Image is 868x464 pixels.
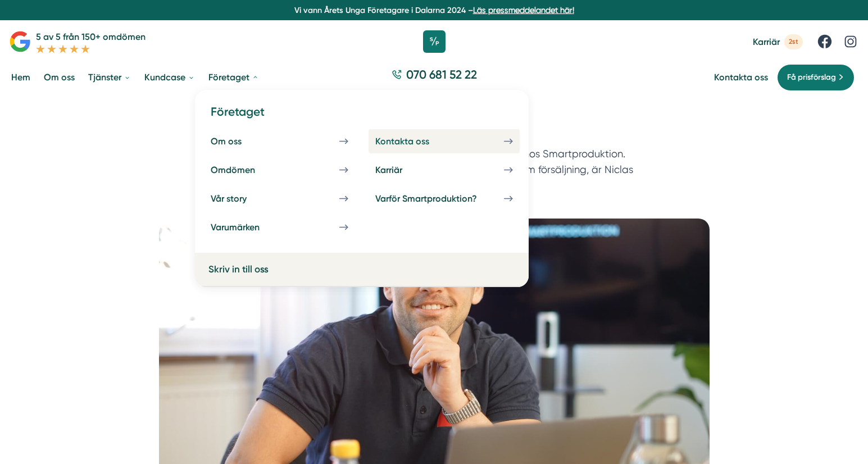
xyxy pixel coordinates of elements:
[42,63,77,92] a: Om oss
[375,136,456,147] div: Kontakta oss
[375,165,429,175] div: Karriär
[787,71,836,84] span: Få prisförslag
[714,72,768,83] a: Kontakta oss
[406,66,477,83] span: 070 681 52 22
[142,63,197,92] a: Kundcase
[204,103,520,129] h4: Företaget
[9,63,33,92] a: Hem
[206,63,261,92] a: Företaget
[369,158,520,182] a: Karriär
[473,6,574,15] a: Läs pressmeddelandet här!
[4,4,864,16] p: Vi vann Årets Unga Företagare i Dalarna 2024 –
[753,34,803,49] a: Karriär 2st
[753,37,780,47] span: Karriär
[211,222,287,233] div: Varumärken
[86,63,133,92] a: Tjänster
[36,30,146,44] p: 5 av 5 från 150+ omdömen
[777,64,855,91] a: Få prisförslag
[204,215,355,239] a: Varumärken
[369,129,520,153] a: Kontakta oss
[211,193,274,204] div: Vår story
[208,262,357,277] a: Skriv in till oss
[204,158,355,182] a: Omdömen
[211,165,282,175] div: Omdömen
[204,129,355,153] a: Om oss
[387,66,481,88] a: 070 681 52 22
[369,186,520,211] a: Varför Smartproduktion?
[204,186,355,211] a: Vår story
[375,193,504,204] div: Varför Smartproduktion?
[784,34,803,49] span: 2st
[211,136,269,147] div: Om oss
